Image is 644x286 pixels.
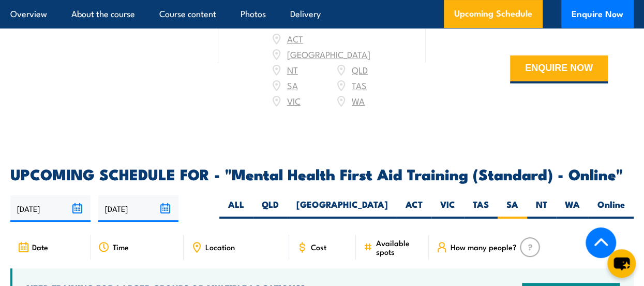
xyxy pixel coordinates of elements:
span: How many people? [451,242,517,251]
span: Cost [311,242,326,251]
label: QLD [253,198,288,219]
label: VIC [431,198,464,219]
button: chat-button [607,249,636,278]
span: Date [32,242,48,251]
label: WA [556,198,589,219]
label: Online [589,198,634,219]
span: Time [113,242,129,251]
h2: UPCOMING SCHEDULE FOR - "Mental Health First Aid Training (Standard) - Online" [10,167,634,180]
span: Location [205,242,235,251]
label: [GEOGRAPHIC_DATA] [288,198,397,219]
input: To date [98,195,178,222]
label: ALL [219,198,253,219]
label: SA [498,198,527,219]
label: TAS [464,198,498,219]
button: ENQUIRE NOW [510,55,608,83]
label: NT [527,198,556,219]
label: ACT [397,198,431,219]
input: From date [10,195,91,222]
span: Available spots [376,238,422,256]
